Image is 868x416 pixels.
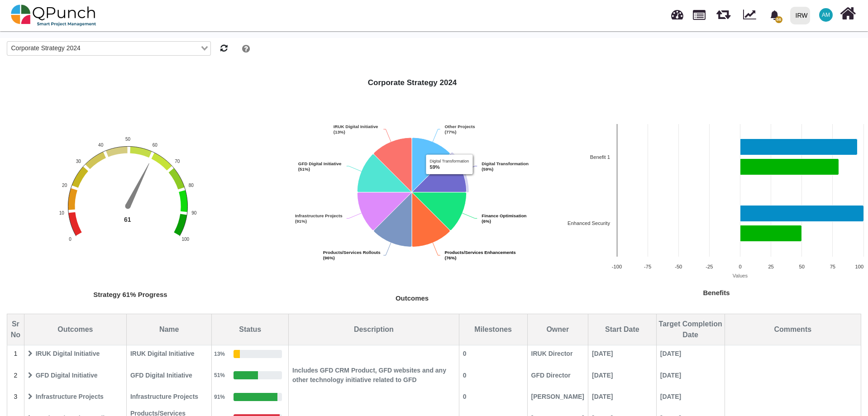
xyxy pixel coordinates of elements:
[212,362,289,388] td: 51
[564,120,868,302] svg: Interactive chart
[656,388,725,405] td: 20-03-2025
[732,273,748,278] text: Values
[127,389,211,405] span: Infrastructure Projects
[289,362,459,388] td: Includes GFD CRM Product, GFD websites and any other technology initiative related to GFD
[796,8,808,24] div: IRW
[212,368,227,383] div: 51%
[482,161,529,166] tspan: Digital Transformation
[396,294,429,302] text: Outcomes
[25,368,126,383] span: GFD Digital Initiative
[855,264,863,269] text: 100
[656,362,725,388] td: 21-11-2025
[126,314,212,345] th: Name
[260,95,564,308] div: Outcomes. Highcharts interactive chart.
[588,362,657,388] td: 20-08-2025
[693,6,706,20] span: Projects
[644,264,651,269] text: -75
[212,390,227,404] div: 91%
[445,250,516,255] tspan: Products/Services Enhancements
[220,44,227,53] i: Refresh
[25,389,126,405] span: Infrastructure Projects
[739,0,764,30] div: Dynamic Report
[527,314,588,345] th: Owner
[127,346,211,362] span: IRUK Digital Initiative
[24,345,126,363] td: IRUK Digital Initiative
[323,250,381,260] text: (96%)
[775,16,782,23] span: 56
[739,264,741,269] text: 0
[189,183,194,188] text: 80
[9,43,82,53] span: Corporate Strategy 2024
[127,368,211,383] span: GFD Digital Initiative
[260,95,564,308] svg: Interactive chart
[528,346,587,362] span: IRUK Director
[767,7,782,23] div: Notification
[528,389,587,405] span: [PERSON_NAME]
[8,346,24,362] span: 1
[412,154,467,192] path: Digital Transformation, 12.5%. Outcomes.
[8,368,24,383] span: 2
[459,314,527,345] th: Milestones
[25,346,126,362] span: IRUK Digital Initiative
[527,345,588,363] td: IRUK Director
[124,216,131,223] text: 61
[298,161,342,166] tspan: GFD Digital Initiative
[334,124,378,129] tspan: IRUK Digital Initiative
[239,46,250,53] a: Help
[740,205,863,221] path: Enhanced Security, 100. Expected .
[412,192,450,247] path: Products/Services Enhancements, 12.5%. Outcomes.
[212,347,227,361] div: 13%
[459,388,527,405] td: 0
[703,289,730,296] text: Benefits
[24,314,126,345] th: Outcomes
[126,345,212,363] td: IRUK Digital Initiative
[69,237,72,242] text: 0
[125,162,152,207] path: 61. Progress.
[412,138,450,192] path: Other Projects, 12.5%. Outcomes.
[740,158,839,241] g: Achived, bar series 2 of 2 with 2 bars.
[175,159,180,164] text: 70
[62,183,67,188] text: 20
[764,0,787,29] a: bell fill56
[482,161,529,171] text: (59%)
[24,388,126,405] td: Infrastructure Projects
[212,345,289,363] td: 13
[589,389,656,405] span: [DATE]
[460,368,527,383] span: 0
[770,10,779,20] svg: bell fill
[768,264,773,269] text: 25
[482,213,527,218] tspan: Finance Optimisation
[740,158,839,175] path: Benefit 1, 80. Achived.
[528,368,587,383] span: GFD Director
[819,8,833,22] span: Asad Malik
[24,362,126,388] td: GFD Digital Initiative
[323,250,381,255] tspan: Products/Services Rollouts
[840,5,856,22] i: Home
[527,388,588,405] td: Ruman Muhith
[740,225,801,241] path: Enhanced Security, 50. Achived.
[295,213,343,218] tspan: Infrastructure Projects
[374,192,412,247] path: Products/Services Rollouts, 12.5%. Outcomes.
[706,264,713,269] text: -25
[358,192,412,230] path: Infrastructure Projects, 12.5%. Outcomes.
[799,264,804,269] text: 50
[460,346,527,362] span: 0
[182,237,190,242] text: 100
[589,368,656,383] span: [DATE]
[93,291,167,298] text: Strategy 61% Progress
[527,362,588,388] td: GFD Director
[830,264,835,269] text: 75
[671,5,683,19] span: Dashboard
[656,345,725,363] td: 20-09-2002
[212,388,289,405] td: 91
[153,143,158,148] text: 60
[445,124,476,129] tspan: Other Projects
[590,154,610,160] text: Benefit 1
[295,213,343,223] text: (91%)
[83,43,199,53] input: Search for option
[412,192,467,230] path: Finance Optimisation, 12.5%. Outcomes.
[11,2,96,29] img: qpunch-sp.fa6292f.png
[740,139,857,155] path: Benefit 1, 95. Expected .
[675,264,682,269] text: -50
[334,124,378,134] text: (13%)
